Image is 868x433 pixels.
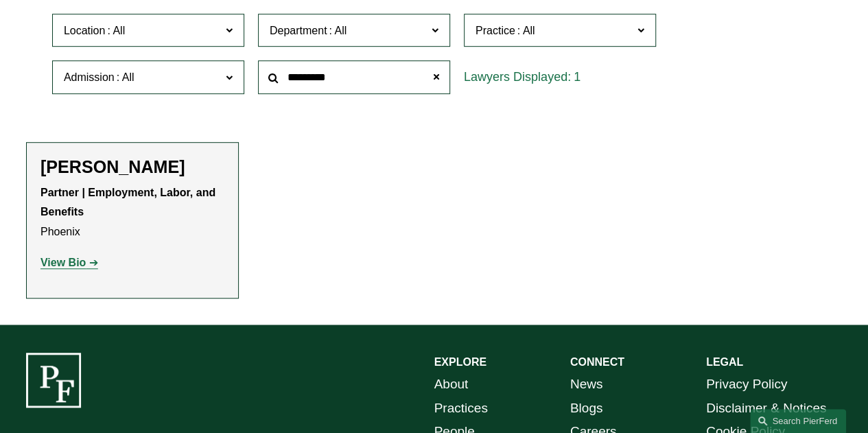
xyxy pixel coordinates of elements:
[570,373,603,396] a: News
[434,356,486,368] strong: EXPLORE
[476,25,515,36] span: Practice
[64,25,106,36] span: Location
[434,397,488,420] a: Practices
[706,397,826,420] a: Disclaimer & Notices
[706,373,787,396] a: Privacy Policy
[750,409,846,433] a: Search this site
[570,397,603,420] a: Blogs
[574,70,580,84] span: 1
[270,25,327,36] span: Department
[40,187,219,218] strong: Partner | Employment, Labor, and Benefits
[40,156,224,177] h2: [PERSON_NAME]
[40,183,224,242] p: Phoenix
[706,356,743,368] strong: LEGAL
[64,71,115,83] span: Admission
[40,257,98,268] a: View Bio
[570,356,624,368] strong: CONNECT
[40,257,86,268] strong: View Bio
[434,373,469,396] a: About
